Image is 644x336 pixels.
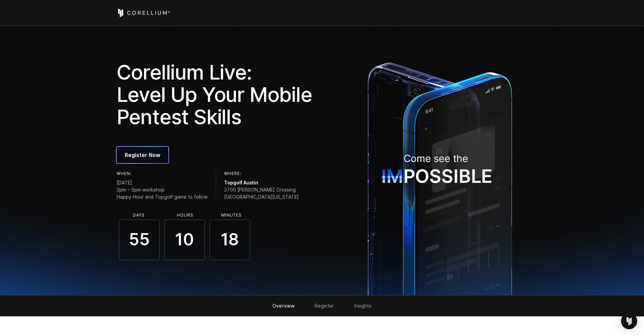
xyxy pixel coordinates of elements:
[165,213,206,218] li: Hours
[119,220,160,260] span: 55
[164,220,205,260] span: 10
[117,179,208,186] span: [DATE]
[210,220,250,260] span: 18
[125,151,160,159] span: Register Now
[364,59,516,295] img: ImpossibleDevice_1x
[272,303,294,309] a: Overview
[117,171,208,176] h6: When:
[117,186,208,200] span: 2pm – 5pm workshop Happy Hour and Topgolf game to follow
[224,171,299,176] h6: Where:
[224,186,299,200] span: 2700 [PERSON_NAME] Crossing [GEOGRAPHIC_DATA][US_STATE]
[117,147,168,163] a: Register Now
[117,9,170,17] a: Corellium Home
[315,303,334,309] a: Register
[621,313,637,329] div: Open Intercom Messenger
[119,213,159,218] li: Days
[211,213,252,218] li: Minutes
[224,179,299,186] span: Topgolf Austin
[117,61,317,128] h1: Corellium Live: Level Up Your Mobile Pentest Skills
[354,303,372,309] a: Insights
